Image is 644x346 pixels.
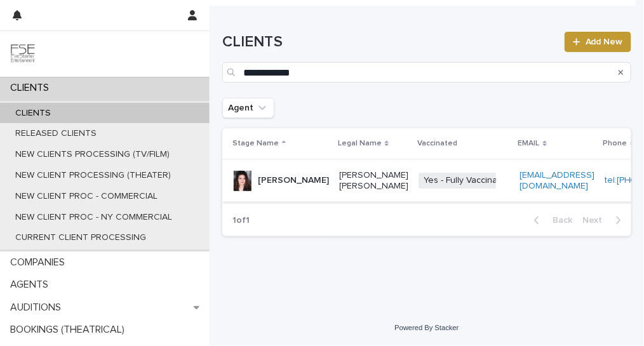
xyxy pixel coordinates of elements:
[5,149,180,160] p: NEW CLIENTS PROCESSING (TV/FILM)
[5,191,168,202] p: NEW CLIENT PROC - COMMERCIAL
[10,41,36,67] img: 9JgRvJ3ETPGCJDhvPVA5
[582,216,610,225] span: Next
[417,136,457,150] p: Vaccinated
[339,170,408,192] p: [PERSON_NAME] [PERSON_NAME]
[545,216,572,225] span: Back
[222,98,274,118] button: Agent
[520,171,594,190] a: [EMAIL_ADDRESS][DOMAIN_NAME]
[222,205,260,236] p: 1 of 1
[518,136,540,150] p: EMAIL
[586,37,623,46] span: Add New
[5,302,71,314] p: AUDITIONS
[524,215,577,226] button: Back
[5,108,61,119] p: CLIENTS
[222,33,557,51] h1: CLIENTS
[338,136,382,150] p: Legal Name
[5,82,59,94] p: CLIENTS
[5,232,156,243] p: CURRENT CLIENT PROCESSING
[222,62,631,83] input: Search
[5,212,182,223] p: NEW CLIENT PROC - NY COMMERCIAL
[5,256,75,269] p: COMPANIES
[5,128,107,139] p: RELEASED CLIENTS
[565,32,631,52] a: Add New
[232,136,279,150] p: Stage Name
[5,279,58,291] p: AGENTS
[577,215,631,226] button: Next
[394,324,459,331] a: Powered By Stacker
[603,136,627,150] p: Phone
[258,175,329,186] p: [PERSON_NAME]
[5,324,135,336] p: BOOKINGS (THEATRICAL)
[419,173,516,189] span: Yes - Fully Vaccinated
[5,170,181,181] p: NEW CLIENT PROCESSING (THEATER)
